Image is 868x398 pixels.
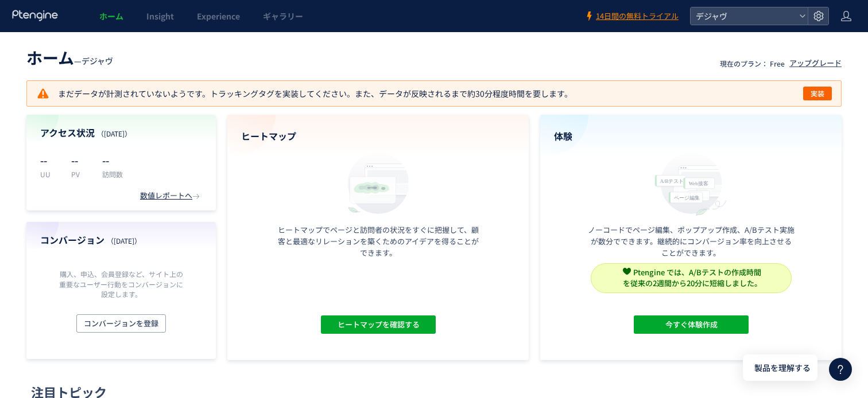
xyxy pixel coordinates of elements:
img: home_experience_onbo_jp-C5-EgdA0.svg [649,150,733,217]
p: ノーコードでページ編集、ポップアップ作成、A/Bテスト実施が数分でできます。継続的にコンバージョン率を向上させることができます。 [588,224,795,259]
h4: アクセス状況 [40,126,202,139]
span: 14日間の無料トライアル [596,11,679,22]
button: ヒートマップを確認する [321,315,436,334]
p: PV [71,169,88,179]
button: コンバージョンを登録 [76,314,166,333]
p: -- [71,151,88,169]
h4: ヒートマップ [241,130,515,143]
span: コンバージョンを登録 [84,314,158,333]
span: ホーム [99,10,123,22]
span: 製品を理解する [754,362,811,374]
span: 今すぐ体験作成 [665,315,717,334]
span: デジャヴ [692,7,795,25]
span: Experience [197,10,240,22]
div: アップグレード [789,58,842,69]
button: 実装 [803,87,832,100]
p: 訪問数 [102,169,123,179]
span: ヒートマップを確認する [337,315,419,334]
p: ヒートマップでページと訪問者の状況をすぐに把握して、顧客と最適なリレーションを築くためのアイデアを得ることができます。 [275,224,482,259]
span: （[DATE]） [107,236,141,245]
span: ホーム [26,46,74,69]
span: ギャラリー [263,10,303,22]
p: UU [40,169,57,179]
p: -- [102,151,123,169]
a: 14日間の無料トライアル [584,11,679,22]
div: — [26,46,113,69]
p: 購入、申込、会員登録など、サイト上の重要なユーザー行動をコンバージョンに設定します。 [56,269,186,298]
span: （[DATE]） [97,128,131,138]
div: 数値レポートへ [140,190,202,201]
img: svg+xml,%3c [623,267,631,275]
span: Ptengine では、A/Bテストの作成時間 を従来の2週間から20分に短縮しました。 [623,267,762,288]
p: 現在のプラン： Free [720,58,785,68]
h4: 体験 [554,130,828,143]
p: -- [40,151,57,169]
span: デジャヴ [82,55,113,67]
button: 今すぐ体験作成 [634,315,749,334]
h4: コンバージョン [40,233,202,247]
p: まだデータが計測されていないようです。トラッキングタグを実装してください。また、データが反映されるまで約30分程度時間を要します。 [36,87,572,100]
span: 実装 [811,87,824,100]
span: Insight [146,10,174,22]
